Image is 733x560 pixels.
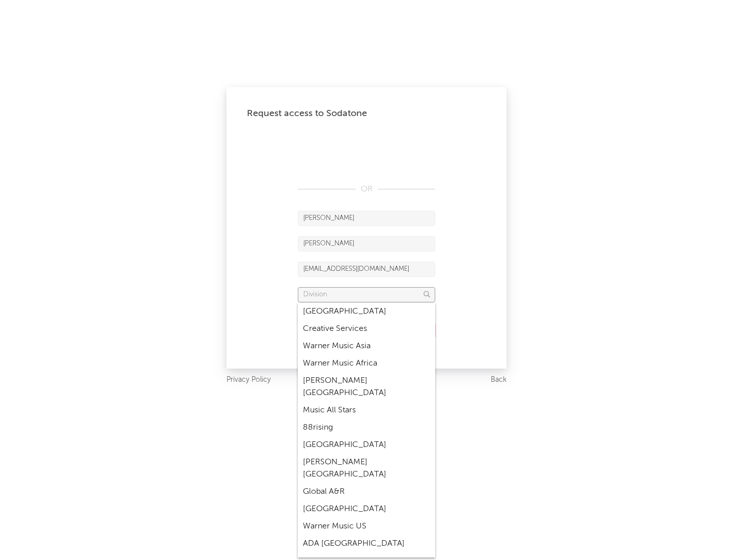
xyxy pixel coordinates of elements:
[298,303,435,320] div: [GEOGRAPHIC_DATA]
[298,236,435,251] input: Last Name
[298,287,435,302] input: Division
[298,454,435,483] div: [PERSON_NAME] [GEOGRAPHIC_DATA]
[298,355,435,372] div: Warner Music Africa
[298,402,435,419] div: Music All Stars
[298,338,435,355] div: Warner Music Asia
[298,320,435,338] div: Creative Services
[298,483,435,500] div: Global A&R
[298,518,435,535] div: Warner Music US
[298,500,435,518] div: [GEOGRAPHIC_DATA]
[298,436,435,454] div: [GEOGRAPHIC_DATA]
[298,183,435,195] div: OR
[298,535,435,552] div: ADA [GEOGRAPHIC_DATA]
[491,374,506,386] a: Back
[227,374,271,386] a: Privacy Policy
[298,372,435,402] div: [PERSON_NAME] [GEOGRAPHIC_DATA]
[298,262,435,277] input: Email
[298,419,435,436] div: 88rising
[247,107,486,120] div: Request access to Sodatone
[298,211,435,226] input: First Name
